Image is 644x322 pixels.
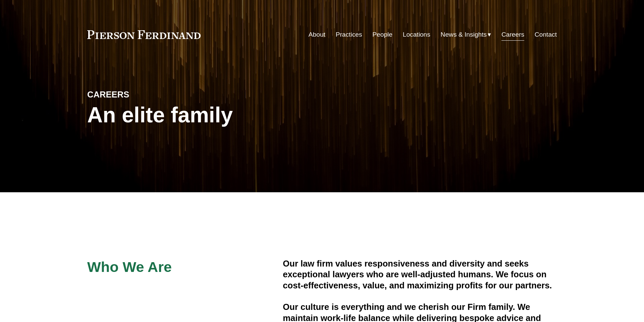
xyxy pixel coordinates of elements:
[87,89,205,100] h4: CAREERS
[283,258,557,291] h4: Our law firm values responsiveness and diversity and seeks exceptional lawyers who are well-adjus...
[403,28,430,41] a: Locations
[87,259,172,275] span: Who We Are
[336,28,362,41] a: Practices
[501,28,524,41] a: Careers
[372,28,392,41] a: People
[441,29,487,41] span: News & Insights
[535,28,557,41] a: Contact
[441,28,491,41] a: folder dropdown
[87,103,322,127] h1: An elite family
[309,28,325,41] a: About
